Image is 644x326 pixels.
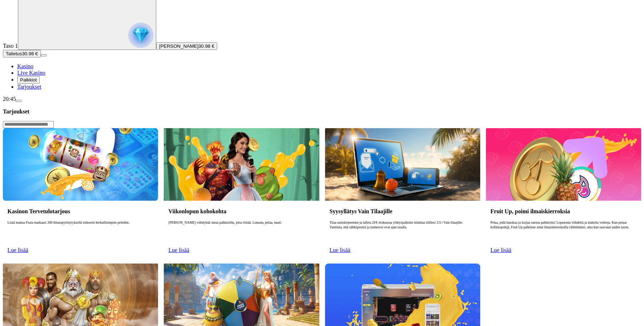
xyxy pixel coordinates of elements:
a: Lue lisää [8,247,28,253]
button: Talletusplus icon30.98 € [3,50,41,57]
nav: Main menu [3,63,641,90]
span: 30.98 € [22,51,38,56]
a: Tarjoukset [17,84,41,90]
img: Kasinon Tervetulotarjous [3,128,158,201]
img: reward progress [128,23,153,48]
button: menu [16,100,22,102]
span: Palkkiot [20,77,37,83]
button: menu [41,54,47,56]
h3: Tarjoukset [3,108,641,115]
h3: Viikonlopun kohokohta [168,208,315,215]
span: [PERSON_NAME] [159,43,199,49]
img: Viikonlopun kohokohta [164,128,319,201]
button: Palkkiot [17,76,40,84]
span: 30.98 € [199,43,214,49]
p: Tilaa uutiskirjeemme ja talleta 20 € elokuussa yllätyspalkinto kilahtaa tilillesi 3.9.! Vain tila... [329,220,476,243]
span: 20:45 [3,96,16,102]
a: Kasino [17,63,33,69]
span: Talletus [6,51,22,56]
h3: Syysyllätys Vain Tilaajille [329,208,476,215]
img: Fruit Up, poimi ilmaiskierroksia [486,128,641,201]
p: Pelaa, pidä hauskaa ja korjaa satona palkkioita! Loputonta viihdettä ja makeita voittoja. Kun pel... [491,220,637,243]
input: Search [3,121,54,128]
a: Lue lisää [491,247,511,253]
h3: Kasinon Tervetulotarjous [8,208,154,215]
p: Lisää makua Fruta-matkaasi 200 ilmaispyöräytyksellä mikserin herkullisimpiin peleihin. [8,220,154,243]
a: Lue lisää [329,247,350,253]
img: Syysyllätys Vain Tilaajille [325,128,480,201]
button: [PERSON_NAME]30.98 € [156,42,217,50]
h3: Fruit Up, poimi ilmaiskierroksia [491,208,637,215]
span: Taso 1 [3,43,18,49]
a: Lue lisää [168,247,189,253]
a: Live Kasino [17,70,46,76]
p: [PERSON_NAME] viihdyttää sinua palkkioilla, joita riittää. Lunasta, pelaa, nauti. [168,220,315,243]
